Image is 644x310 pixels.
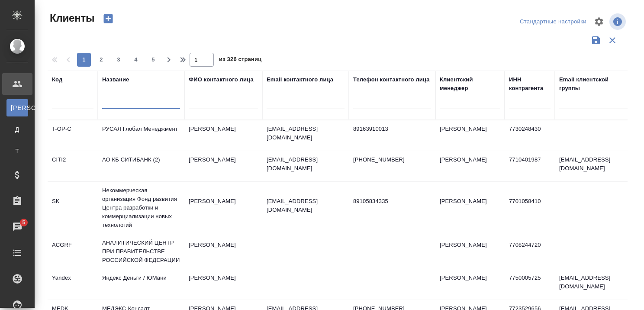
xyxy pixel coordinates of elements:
[609,13,628,30] span: Посмотреть информацию
[6,99,28,116] a: [PERSON_NAME]
[219,54,261,67] span: из 326 страниц
[48,269,98,300] td: Yandex
[98,269,184,300] td: Яндекс Деньги / ЮМани
[555,151,633,181] td: [EMAIL_ADDRESS][DOMAIN_NAME]
[112,55,126,64] span: 3
[2,216,32,238] a: 5
[353,75,430,84] div: Телефон контактного лица
[353,197,431,206] p: 89105834335
[435,269,505,300] td: [PERSON_NAME]
[11,147,24,155] span: Т
[184,151,262,181] td: [PERSON_NAME]
[94,55,108,64] span: 2
[48,11,94,25] span: Клиенты
[98,151,184,181] td: АО КБ СИТИБАНК (2)
[435,236,505,267] td: [PERSON_NAME]
[184,120,262,151] td: [PERSON_NAME]
[129,53,143,67] button: 4
[184,236,262,267] td: [PERSON_NAME]
[48,236,98,267] td: ACGRF
[48,120,98,151] td: T-OP-C
[11,103,24,112] span: [PERSON_NAME]
[435,151,505,181] td: [PERSON_NAME]
[435,193,505,223] td: [PERSON_NAME]
[555,269,633,300] td: [EMAIL_ADDRESS][DOMAIN_NAME]
[146,53,160,67] button: 5
[6,121,28,138] a: Д
[559,75,628,93] div: Email клиентской группы
[17,218,30,227] span: 5
[98,120,184,151] td: РУСАЛ Глобал Менеджмент
[267,155,345,173] p: [EMAIL_ADDRESS][DOMAIN_NAME]
[267,75,333,84] div: Email контактного лица
[129,55,143,64] span: 4
[98,234,184,269] td: АНАЛИТИЧЕСКИЙ ЦЕНТР ПРИ ПРАВИТЕЛЬСТВЕ РОССИЙСКОЙ ФЕДЕРАЦИИ
[184,269,262,300] td: [PERSON_NAME]
[94,53,108,67] button: 2
[184,193,262,223] td: [PERSON_NAME]
[267,197,345,214] p: [EMAIL_ADDRESS][DOMAIN_NAME]
[11,125,24,134] span: Д
[435,120,505,151] td: [PERSON_NAME]
[52,75,62,84] div: Код
[440,75,500,93] div: Клиентский менеджер
[267,125,345,142] p: [EMAIL_ADDRESS][DOMAIN_NAME]
[189,75,254,84] div: ФИО контактного лица
[353,155,431,164] p: [PHONE_NUMBER]
[509,75,551,93] div: ИНН контрагента
[102,75,129,84] div: Название
[98,182,184,234] td: Некоммерческая организация Фонд развития Центра разработки и коммерциализации новых технологий
[98,11,119,26] button: Создать
[505,151,555,181] td: 7710401987
[589,11,609,32] span: Настроить таблицу
[505,193,555,223] td: 7701058410
[518,15,589,29] div: split button
[48,151,98,181] td: CITI2
[6,142,28,160] a: Т
[505,120,555,151] td: 7730248430
[146,55,160,64] span: 5
[505,236,555,267] td: 7708244720
[112,53,126,67] button: 3
[48,193,98,223] td: SK
[353,125,431,133] p: 89163910013
[588,32,604,48] button: Сохранить фильтры
[505,269,555,300] td: 7750005725
[604,32,621,48] button: Сбросить фильтры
